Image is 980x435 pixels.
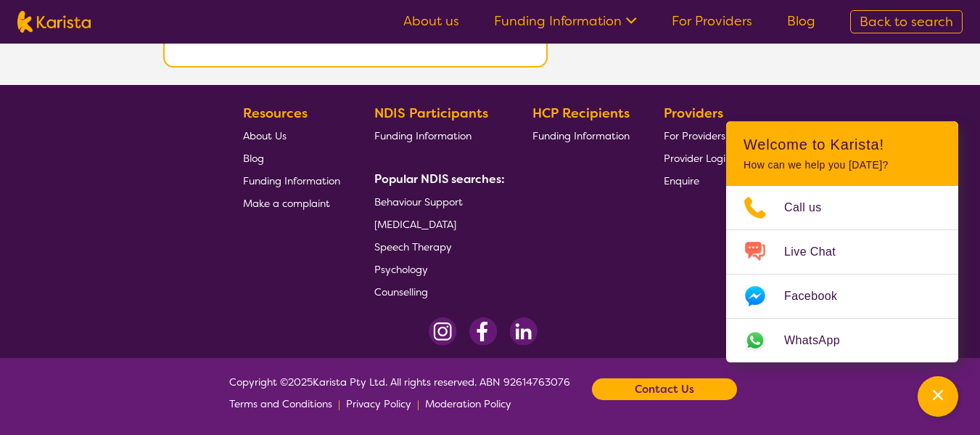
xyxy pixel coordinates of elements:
[229,397,332,410] span: Terms and Conditions
[374,263,428,276] span: Psychology
[229,371,570,415] span: Copyright © 2025 Karista Pty Ltd. All rights reserved. ABN 92614763076
[346,393,411,415] a: Privacy Policy
[429,317,457,346] img: Instagram
[726,186,958,362] ul: Choose channel
[374,240,452,253] span: Speech Therapy
[850,10,963,33] a: Back to search
[374,280,499,303] a: Counselling
[374,171,505,187] b: Popular NDIS searches:
[532,124,630,147] a: Funding Information
[374,129,472,142] span: Funding Information
[860,13,953,31] span: Back to search
[374,105,488,122] b: NDIS Participants
[664,174,699,187] span: Enquire
[338,393,340,415] p: |
[532,105,630,122] b: HCP Recipients
[425,393,511,415] a: Moderation Policy
[243,105,308,122] b: Resources
[403,12,459,30] a: About us
[784,241,853,263] span: Live Chat
[509,317,538,346] img: LinkedIn
[374,285,428,298] span: Counselling
[469,317,498,346] img: Facebook
[374,258,499,280] a: Psychology
[374,218,456,231] span: [MEDICAL_DATA]
[664,152,731,165] span: Provider Login
[374,235,499,258] a: Speech Therapy
[532,129,630,142] span: Funding Information
[243,174,340,187] span: Funding Information
[374,124,499,147] a: Funding Information
[664,147,731,169] a: Provider Login
[664,105,723,122] b: Providers
[787,12,815,30] a: Blog
[664,124,731,147] a: For Providers
[374,213,499,235] a: [MEDICAL_DATA]
[635,378,694,400] b: Contact Us
[346,397,411,410] span: Privacy Policy
[664,169,731,192] a: Enquire
[243,152,264,165] span: Blog
[243,124,340,147] a: About Us
[374,195,463,208] span: Behaviour Support
[784,197,839,219] span: Call us
[417,393,419,415] p: |
[374,190,499,213] a: Behaviour Support
[243,197,330,210] span: Make a complaint
[664,129,725,142] span: For Providers
[243,129,287,142] span: About Us
[17,11,91,33] img: Karista logo
[243,192,340,214] a: Make a complaint
[672,12,752,30] a: For Providers
[425,397,511,410] span: Moderation Policy
[243,147,340,169] a: Blog
[726,319,958,362] a: Web link opens in a new tab.
[784,330,857,351] span: WhatsApp
[918,376,958,417] button: Channel Menu
[494,12,637,30] a: Funding Information
[784,285,855,307] span: Facebook
[229,393,332,415] a: Terms and Conditions
[243,169,340,192] a: Funding Information
[726,121,958,362] div: Channel Menu
[744,159,941,171] p: How can we help you [DATE]?
[744,136,941,153] h2: Welcome to Karista!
